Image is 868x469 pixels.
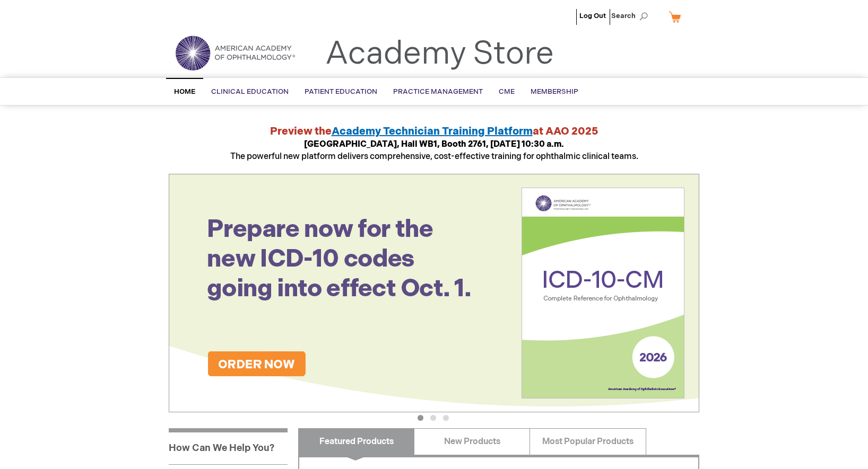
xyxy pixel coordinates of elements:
[174,87,195,96] span: Home
[393,87,483,96] span: Practice Management
[430,415,436,421] button: 2 of 3
[611,5,652,26] span: Search
[270,125,598,138] strong: Preview the at AAO 2025
[332,125,533,138] a: Academy Technician Training Platform
[298,428,414,455] a: Featured Products
[418,415,423,421] button: 1 of 3
[499,87,515,96] span: CME
[579,12,606,20] a: Log Out
[169,428,288,464] h1: How Can We Help You?
[305,87,377,96] span: Patient Education
[304,139,564,149] strong: [GEOGRAPHIC_DATA], Hall WB1, Booth 2761, [DATE] 10:30 a.m.
[531,87,578,96] span: Membership
[443,415,449,421] button: 3 of 3
[530,428,646,455] a: Most Popular Products
[211,87,289,96] span: Clinical Education
[414,428,530,455] a: New Products
[325,35,554,73] a: Academy Store
[230,139,638,162] span: The powerful new platform delivers comprehensive, cost-effective training for ophthalmic clinical...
